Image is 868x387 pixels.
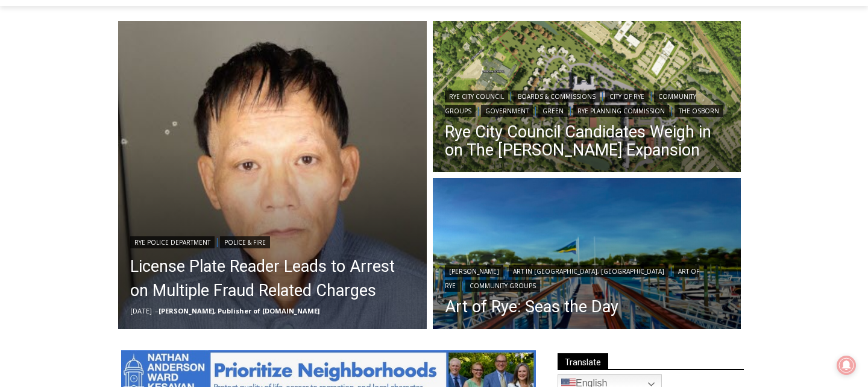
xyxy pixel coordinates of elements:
[433,178,741,332] img: [PHOTO: Seas the Day - Shenorock Shore Club Marina, Rye 36” X 48” Oil on canvas, Commissioned & E...
[315,120,559,147] span: Intern @ [DOMAIN_NAME]
[445,123,729,159] a: Rye City Council Candidates Weigh in on The [PERSON_NAME] Expansion
[445,88,729,117] div: | | | | | | |
[605,90,649,102] a: City of Rye
[290,117,584,150] a: Intern @ [DOMAIN_NAME]
[445,90,696,117] a: Community Groups
[514,90,600,102] a: Boards & Commissions
[481,105,533,117] a: Government
[130,236,215,248] a: Rye Police Department
[118,21,427,330] a: Read More License Plate Reader Leads to Arrest on Multiple Fraud Related Charges
[573,105,669,117] a: Rye Planning Commission
[433,21,741,175] img: (PHOTO: Illustrative plan of The Osborn's proposed site plan from the July 10, 2025 planning comm...
[130,306,152,315] time: [DATE]
[159,306,319,315] a: [PERSON_NAME], Publisher of [DOMAIN_NAME]
[445,263,729,292] div: | | |
[130,254,415,303] a: License Plate Reader Leads to Arrest on Multiple Fraud Related Charges
[304,1,570,117] div: "[PERSON_NAME] and I covered the [DATE] Parade, which was a really eye opening experience as I ha...
[118,21,427,330] img: (PHOTO: On Monday, October 13, 2025, Rye PD arrested Ming Wu, 60, of Flushing, New York, on multi...
[445,265,503,277] a: [PERSON_NAME]
[465,280,540,292] a: Community Groups
[433,21,741,175] a: Read More Rye City Council Candidates Weigh in on The Osborn Expansion
[130,234,415,248] div: |
[445,298,729,316] a: Art of Rye: Seas the Day
[433,178,741,332] a: Read More Art of Rye: Seas the Day
[220,236,270,248] a: Police & Fire
[558,353,608,370] span: Translate
[538,105,568,117] a: Green
[675,105,723,117] a: The Osborn
[445,90,508,102] a: Rye City Council
[445,265,699,292] a: Art of Rye
[509,265,668,277] a: Art in [GEOGRAPHIC_DATA], [GEOGRAPHIC_DATA]
[155,306,159,315] span: –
